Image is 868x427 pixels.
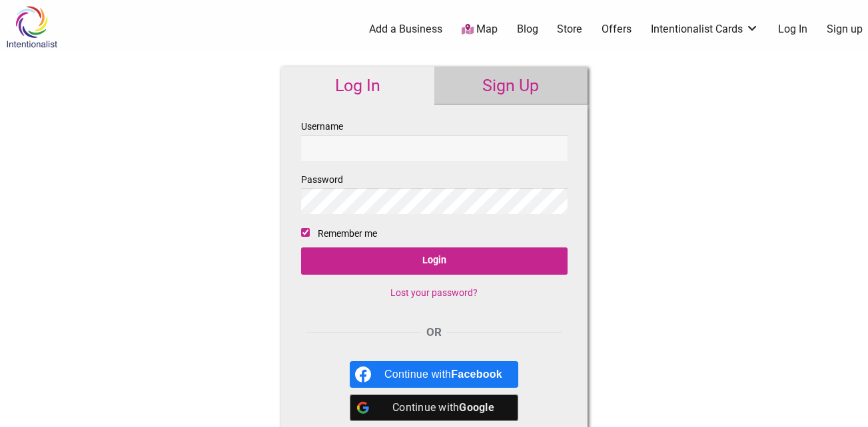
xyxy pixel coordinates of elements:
a: Continue with <b>Facebook</b> [350,361,518,388]
a: Intentionalist Cards [651,22,759,37]
a: Store [557,22,582,37]
label: Password [301,172,568,214]
div: Continue with [384,361,502,388]
a: Sign Up [434,67,588,105]
input: Login [301,247,568,275]
b: Google [459,401,494,414]
label: Remember me [318,225,377,242]
a: Log In [778,22,807,37]
label: Username [301,118,568,161]
a: Map [462,22,498,37]
a: Sign up [827,22,863,37]
a: Blog [517,22,538,37]
a: Log In [281,67,434,105]
div: OR [301,324,568,341]
a: Lost your password? [390,287,478,298]
a: Add a Business [369,22,442,37]
a: Continue with <b>Google</b> [350,394,518,421]
input: Password [301,188,568,214]
div: Continue with [384,394,502,421]
b: Facebook [451,368,502,380]
a: Offers [602,22,632,37]
input: Username [301,135,568,161]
